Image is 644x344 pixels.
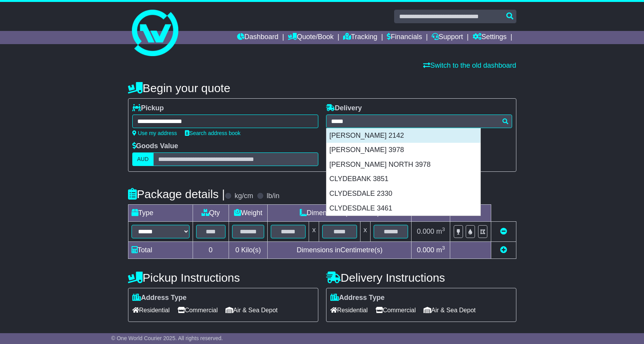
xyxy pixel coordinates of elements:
[234,192,253,200] label: kg/cm
[178,304,218,316] span: Commercial
[132,304,170,316] span: Residential
[128,82,516,94] h4: Begin your quote
[132,142,178,151] label: Goods Value
[326,143,480,157] div: [PERSON_NAME] 3978
[432,31,463,44] a: Support
[442,226,445,232] sup: 3
[132,130,177,136] a: Use my address
[417,246,434,254] span: 0.000
[237,31,278,44] a: Dashboard
[500,228,507,235] a: Remove this item
[193,205,229,222] td: Qty
[193,242,229,259] td: 0
[330,294,385,302] label: Address Type
[235,246,239,254] span: 0
[423,62,516,69] a: Switch to the old dashboard
[326,172,480,187] div: CLYDEBANK 3851
[132,294,187,302] label: Address Type
[436,246,445,254] span: m
[128,242,193,259] td: Total
[132,104,164,113] label: Pickup
[326,201,480,216] div: CLYDESDALE 3461
[229,242,268,259] td: Kilo(s)
[330,304,368,316] span: Residential
[343,31,377,44] a: Tracking
[128,188,225,200] h4: Package details |
[111,335,223,341] span: © One World Courier 2025. All rights reserved.
[132,152,154,166] label: AUD
[128,271,318,284] h4: Pickup Instructions
[376,304,416,316] span: Commercial
[128,205,193,222] td: Type
[288,31,333,44] a: Quote/Book
[268,242,412,259] td: Dimensions in Centimetre(s)
[326,115,512,128] typeahead: Please provide city
[309,222,319,242] td: x
[436,228,445,235] span: m
[473,31,507,44] a: Settings
[326,271,516,284] h4: Delivery Instructions
[268,205,412,222] td: Dimensions (L x W x H)
[387,31,422,44] a: Financials
[417,228,434,235] span: 0.000
[266,192,279,200] label: lb/in
[424,304,476,316] span: Air & Sea Depot
[326,157,480,172] div: [PERSON_NAME] NORTH 3978
[185,130,241,136] a: Search address book
[326,128,480,143] div: [PERSON_NAME] 2142
[500,246,507,254] a: Add new item
[326,187,480,201] div: CLYDESDALE 2330
[326,104,362,113] label: Delivery
[229,205,268,222] td: Weight
[442,245,445,251] sup: 3
[360,222,370,242] td: x
[225,304,278,316] span: Air & Sea Depot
